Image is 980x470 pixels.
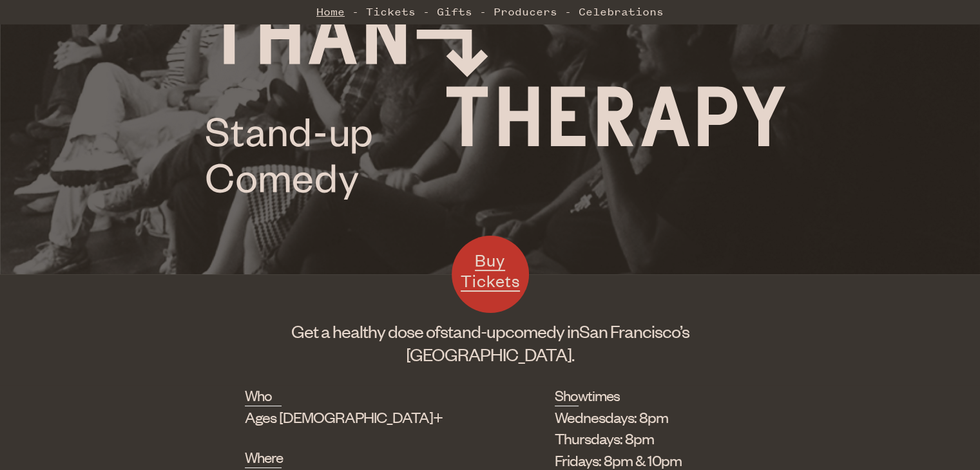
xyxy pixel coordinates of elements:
a: Buy Tickets [452,236,529,313]
span: Buy Tickets [461,249,520,291]
h2: Who [245,385,282,406]
li: Thursdays: 8pm [555,428,716,449]
span: [GEOGRAPHIC_DATA]. [406,343,574,365]
span: stand-up [440,320,505,342]
h2: Showtimes [555,385,579,406]
h1: Get a healthy dose of comedy in [245,319,735,366]
div: Ages [DEMOGRAPHIC_DATA]+ [245,406,490,428]
li: Wednesdays: 8pm [555,406,716,428]
h2: Where [245,447,282,467]
span: San Francisco’s [579,320,689,342]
